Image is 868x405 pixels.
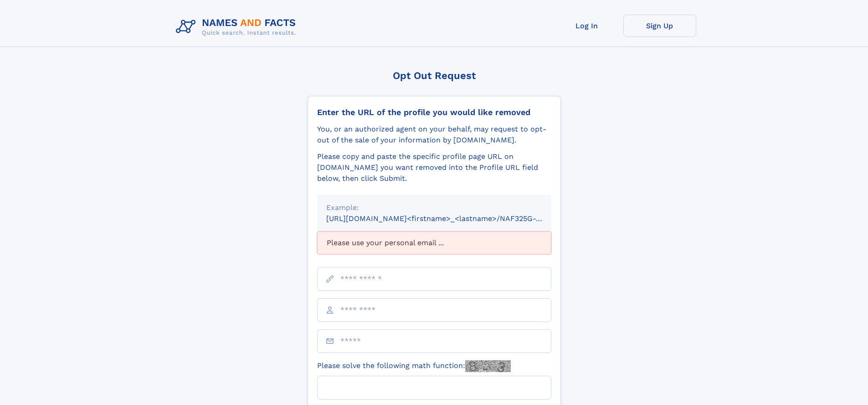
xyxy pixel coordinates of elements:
a: Sign Up [623,15,696,37]
div: Please use your personal email ... [317,231,551,254]
label: Please solve the following math function: [317,360,511,372]
div: Example: [326,202,542,213]
div: You, or an authorized agent on your behalf, may request to opt-out of the sale of your informatio... [317,124,551,146]
div: Please copy and paste the specific profile page URL on [DOMAIN_NAME] you want removed into the Pr... [317,151,551,184]
a: Log In [550,15,623,37]
small: [URL][DOMAIN_NAME]<firstname>_<lastname>/NAF325G-xxxxxxxx [326,214,569,223]
div: Opt Out Request [308,70,561,81]
img: Logo Names and Facts [172,15,303,39]
div: Enter the URL of the profile you would like removed [317,107,551,117]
